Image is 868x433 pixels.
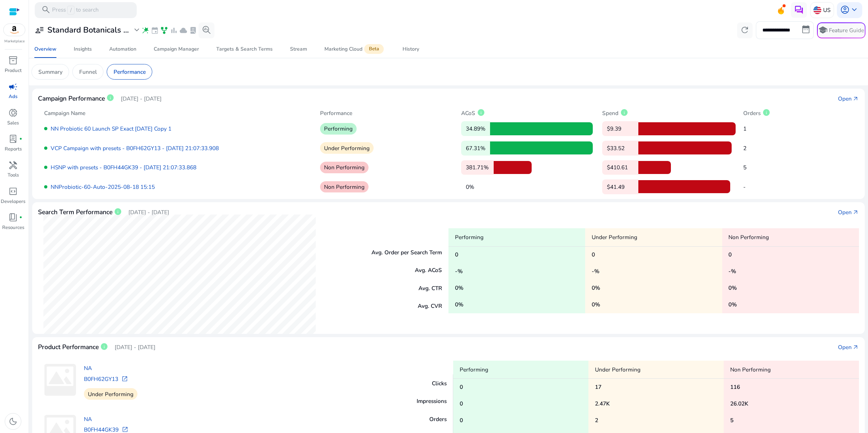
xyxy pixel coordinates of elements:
[84,415,92,423] a: NA
[114,68,146,76] p: Performance
[320,181,369,193] p: Non Performing
[477,109,485,116] span: info
[320,109,352,117] p: Performance
[585,228,722,246] p: Under Performing
[838,94,852,103] div: Open
[38,68,63,76] p: Summary
[458,284,463,292] span: %
[128,208,169,216] p: [DATE] - [DATE]
[817,22,865,38] button: schoolFeature Guide
[731,267,736,275] span: %
[7,120,19,127] p: Sales
[5,146,22,153] p: Reports
[417,397,447,405] p: Impressions
[8,172,19,179] p: Tools
[461,160,493,175] p: 381.71%
[199,22,214,38] button: search_insights
[620,109,628,116] span: info
[823,4,830,16] p: US
[602,121,638,136] p: $9.39
[51,144,219,152] a: VCP Campaign with presets - B0FH62GY13 - [DATE] 21:07:33.908
[829,26,864,34] p: Feature Guide
[838,94,859,103] a: Openarrow_outward
[743,109,761,117] p: Orders
[602,141,638,156] p: $33.52
[19,137,22,141] span: fiber_manual_record
[320,123,357,135] p: Performing
[115,343,156,351] p: [DATE] - [DATE]
[728,285,737,292] h5: 0
[460,400,463,407] h5: 0
[595,301,600,308] span: %
[455,285,463,292] h5: 0
[41,5,51,14] span: search
[403,47,419,52] div: History
[141,26,149,34] span: wand_stars
[455,268,463,275] h5: -
[838,208,852,216] div: Open
[8,187,18,196] span: code_blocks
[458,267,463,275] span: %
[743,183,810,191] p: -
[44,109,85,117] p: Campaign Name
[35,25,44,35] span: user_attributes
[8,82,18,92] span: campaign
[4,39,25,44] p: Marketplace
[84,375,118,383] a: B0FH62GY13
[8,417,18,426] span: dark_mode
[8,108,18,118] span: donut_small
[592,301,600,309] h5: 0
[595,417,598,424] h5: 2
[453,361,588,379] p: Performing
[728,268,736,275] h5: -
[52,6,99,14] p: Press to search
[79,68,97,76] p: Funnel
[320,162,369,173] p: Non Performing
[730,384,740,390] h5: 116
[2,224,24,232] p: Resources
[371,248,442,256] p: Avg. Order per Search Term
[432,379,447,387] p: Clicks
[84,388,137,400] p: Under Performing
[8,56,18,65] span: inventory_2
[324,46,385,52] div: Marketing Cloud
[448,228,585,246] p: Performing
[732,284,737,292] span: %
[170,26,178,34] span: bar_chart
[595,400,610,407] h5: 2.47K
[132,25,141,35] span: expand_more
[732,301,737,308] span: %
[109,47,136,52] div: Automation
[852,344,859,351] span: arrow_outward
[84,364,92,372] a: NA
[179,26,187,34] span: cloud
[106,94,114,102] span: info
[455,251,458,259] h5: 0
[588,361,724,379] p: Under Performing
[154,47,199,52] div: Campaign Manager
[67,6,74,14] span: /
[460,384,463,390] h5: 0
[743,124,810,133] p: 1
[840,5,850,14] span: account_circle
[850,5,859,14] span: keyboard_arrow_down
[38,95,105,102] h4: Campaign Performance
[122,426,128,433] span: open_in_new
[592,251,595,259] h5: 0
[740,25,749,35] span: refresh
[19,216,22,219] span: fiber_manual_record
[38,208,112,216] h4: Search Term Performance
[4,24,25,36] img: amazon.svg
[728,251,732,259] h5: 0
[461,121,490,136] p: 34.89%
[51,164,196,171] a: HSNP with presets - B0FH44GK39 - [DATE] 21:07:33.868
[461,109,475,117] p: ACoS
[838,343,859,351] a: Openarrow_outward
[8,161,18,170] span: handyman
[51,125,171,132] a: NN Probiotic 60 Launch SP Exact [DATE] Copy 1
[730,417,733,424] h5: 5
[460,417,463,424] h5: 0
[602,109,618,117] p: Spend
[418,302,442,310] p: Avg. CVR
[592,268,599,275] h5: -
